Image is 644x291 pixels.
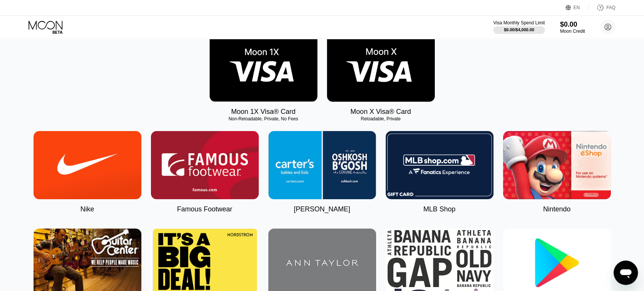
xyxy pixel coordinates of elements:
[566,4,589,11] div: EN
[560,21,585,29] div: $0.00
[350,108,411,116] div: Moon X Visa® Card
[80,205,94,213] div: Nike
[177,205,232,213] div: Famous Footwear
[294,205,350,213] div: [PERSON_NAME]
[560,21,585,34] div: $0.00Moon Credit
[493,20,545,34] div: Visa Monthly Spend Limit$0.00/$4,000.00
[231,108,295,116] div: Moon 1X Visa® Card
[423,205,455,213] div: MLB Shop
[493,20,545,26] div: Visa Monthly Spend Limit
[560,29,585,34] div: Moon Credit
[606,5,615,10] div: FAQ
[504,27,534,32] div: $0.00 / $4,000.00
[574,5,580,10] div: EN
[210,116,317,122] div: Non-Reloadable, Private, No Fees
[614,261,638,285] iframe: Кнопка запуска окна обмена сообщениями
[543,205,570,213] div: Nintendo
[327,116,435,122] div: Reloadable, Private
[589,4,615,11] div: FAQ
